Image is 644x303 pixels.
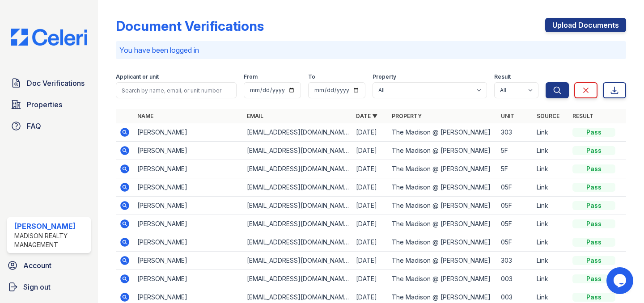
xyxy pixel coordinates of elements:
td: The Madison @ [PERSON_NAME] [388,270,497,288]
td: [EMAIL_ADDRESS][DOMAIN_NAME] [243,270,352,288]
div: Pass [572,146,615,155]
a: Source [537,113,559,119]
td: [EMAIL_ADDRESS][DOMAIN_NAME] [243,160,352,178]
td: 303 [497,123,533,142]
label: Property [373,73,396,80]
td: [PERSON_NAME] [134,270,243,288]
td: The Madison @ [PERSON_NAME] [388,252,497,270]
td: [DATE] [352,160,388,178]
td: [EMAIL_ADDRESS][DOMAIN_NAME] [243,233,352,252]
a: FAQ [7,117,91,135]
td: Link [533,178,569,197]
td: The Madison @ [PERSON_NAME] [388,233,497,252]
td: [EMAIL_ADDRESS][DOMAIN_NAME] [243,197,352,215]
td: Link [533,197,569,215]
td: [PERSON_NAME] [134,197,243,215]
label: Result [494,73,511,80]
td: Link [533,252,569,270]
td: 003 [497,270,533,288]
td: 05F [497,233,533,252]
a: Account [4,257,94,274]
td: [EMAIL_ADDRESS][DOMAIN_NAME] [243,178,352,197]
td: [PERSON_NAME] [134,142,243,160]
a: Sign out [4,278,94,296]
a: Properties [7,96,91,114]
a: Doc Verifications [7,74,91,92]
div: Pass [572,219,615,228]
div: Pass [572,256,615,265]
div: Pass [572,238,615,247]
td: [DATE] [352,178,388,197]
a: Name [137,113,153,119]
a: Property [392,113,422,119]
td: [DATE] [352,252,388,270]
td: The Madison @ [PERSON_NAME] [388,215,497,233]
span: Account [23,260,51,271]
td: [DATE] [352,142,388,160]
td: Link [533,160,569,178]
a: Upload Documents [545,18,626,32]
iframe: chat widget [606,267,635,294]
div: Pass [572,164,615,173]
span: FAQ [27,121,41,131]
td: [DATE] [352,233,388,252]
label: From [244,73,258,80]
a: Result [572,113,593,119]
td: Link [533,123,569,142]
td: [PERSON_NAME] [134,178,243,197]
div: Pass [572,274,615,283]
div: Pass [572,183,615,192]
td: [PERSON_NAME] [134,215,243,233]
td: 05F [497,178,533,197]
img: CE_Logo_Blue-a8612792a0a2168367f1c8372b55b34899dd931a85d93a1a3d3e32e68fde9ad4.png [4,29,94,46]
td: [DATE] [352,197,388,215]
td: The Madison @ [PERSON_NAME] [388,123,497,142]
td: 303 [497,252,533,270]
td: [PERSON_NAME] [134,123,243,142]
td: [PERSON_NAME] [134,160,243,178]
td: Link [533,142,569,160]
label: To [308,73,315,80]
td: Link [533,215,569,233]
td: Link [533,270,569,288]
a: Email [247,113,263,119]
span: Doc Verifications [27,78,85,88]
td: The Madison @ [PERSON_NAME] [388,160,497,178]
span: Properties [27,99,62,110]
td: The Madison @ [PERSON_NAME] [388,178,497,197]
a: Date ▼ [356,113,377,119]
a: Unit [501,113,514,119]
p: You have been logged in [119,45,623,55]
td: The Madison @ [PERSON_NAME] [388,142,497,160]
div: Pass [572,201,615,210]
div: Pass [572,128,615,137]
div: Madison Realty Management [14,231,87,249]
td: [EMAIL_ADDRESS][DOMAIN_NAME] [243,252,352,270]
td: [DATE] [352,270,388,288]
td: [PERSON_NAME] [134,233,243,252]
label: Applicant or unit [116,73,159,80]
td: The Madison @ [PERSON_NAME] [388,197,497,215]
td: [PERSON_NAME] [134,252,243,270]
td: 5F [497,142,533,160]
td: [EMAIL_ADDRESS][DOMAIN_NAME] [243,215,352,233]
div: Pass [572,293,615,302]
td: 05F [497,215,533,233]
td: Link [533,233,569,252]
td: [DATE] [352,215,388,233]
input: Search by name, email, or unit number [116,82,237,98]
div: [PERSON_NAME] [14,221,87,231]
td: [EMAIL_ADDRESS][DOMAIN_NAME] [243,142,352,160]
td: 05F [497,197,533,215]
td: [EMAIL_ADDRESS][DOMAIN_NAME] [243,123,352,142]
span: Sign out [23,282,51,292]
div: Document Verifications [116,18,264,34]
td: [DATE] [352,123,388,142]
td: 5F [497,160,533,178]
